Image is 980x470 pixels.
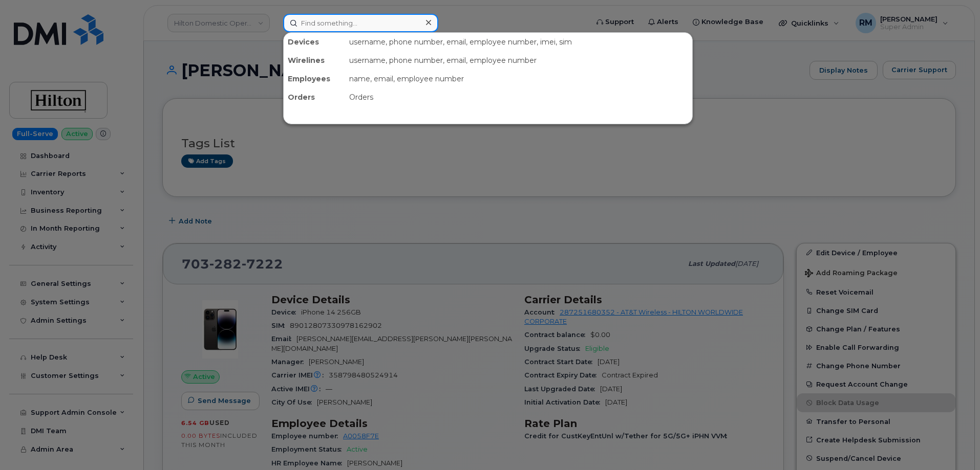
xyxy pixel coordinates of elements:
div: Devices [284,33,345,51]
div: Employees [284,70,345,88]
iframe: Messenger Launcher [935,426,972,462]
div: Wirelines [284,51,345,70]
div: name, email, employee number [345,70,692,88]
div: username, phone number, email, employee number [345,51,692,70]
div: Orders [284,88,345,106]
input: Find something... [283,14,438,32]
div: username, phone number, email, employee number, imei, sim [345,33,692,51]
div: Orders [345,88,692,106]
